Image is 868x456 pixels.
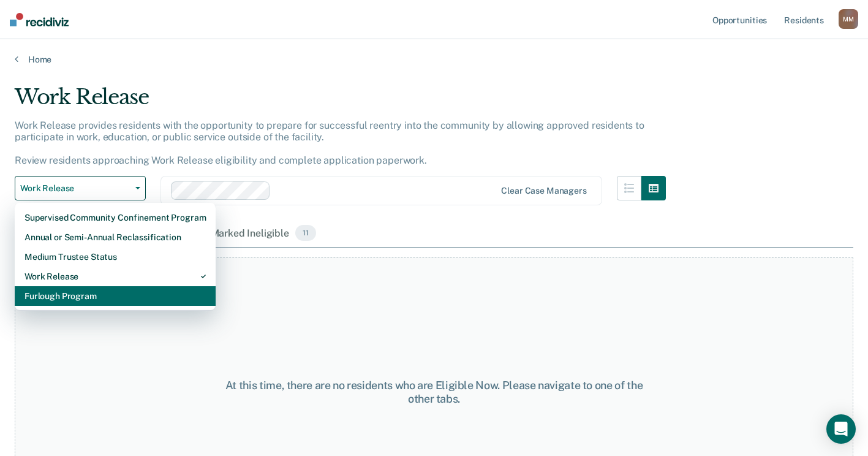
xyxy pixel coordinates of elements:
[15,176,146,200] button: Work Release
[25,208,206,227] div: Supervised Community Confinement Program
[25,286,206,306] div: Furlough Program
[501,186,586,196] div: Clear case managers
[15,120,644,167] p: Work Release provides residents with the opportunity to prepare for successful reentry into the c...
[25,267,206,286] div: Work Release
[839,9,858,29] div: M M
[15,85,666,120] div: Work Release
[208,220,319,247] div: Marked Ineligible11
[25,247,206,267] div: Medium Trustee Status
[826,414,856,444] div: Open Intercom Messenger
[839,9,858,29] button: MM
[25,227,206,247] div: Annual or Semi-Annual Reclassification
[225,379,644,405] div: At this time, there are no residents who are Eligible Now. Please navigate to one of the other tabs.
[20,183,130,194] span: Work Release
[295,225,316,241] span: 11
[10,13,69,26] img: Recidiviz
[15,54,853,65] a: Home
